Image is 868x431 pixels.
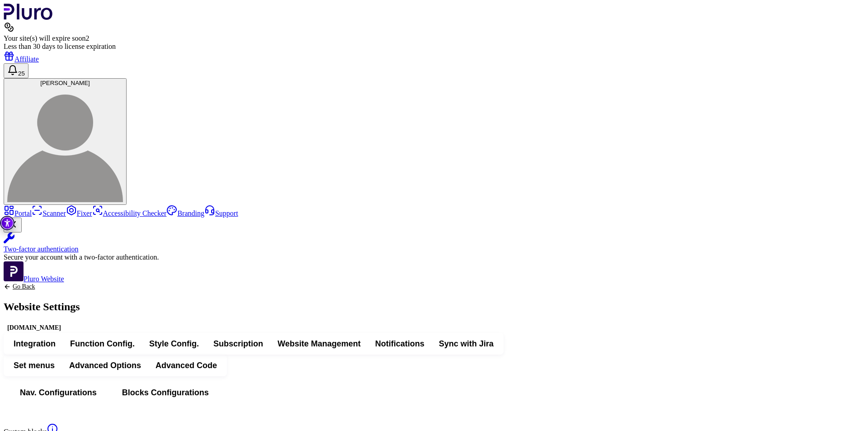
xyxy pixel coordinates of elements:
[204,209,238,217] a: Support
[4,209,32,217] a: Portal
[156,360,217,371] span: Advanced Code
[4,253,864,261] div: Secure your account with a two-factor authentication.
[439,338,494,349] span: Sync with Jira
[375,338,425,349] span: Notifications
[368,336,432,352] button: Notifications
[270,336,368,352] button: Website Management
[7,86,123,202] img: Lior Refaely
[4,55,39,63] a: Affiliate
[148,357,224,374] button: Advanced Code
[20,387,97,398] span: Nav. Configurations
[4,232,864,253] a: Two-factor authentication
[4,283,80,290] a: Back to previous screen
[4,205,864,283] aside: Sidebar menu
[213,338,263,349] span: Subscription
[4,43,864,51] div: Less than 30 days to license expiration
[206,336,270,352] button: Subscription
[4,301,80,312] h1: Website Settings
[85,34,89,42] span: 2
[142,336,206,352] button: Style Config.
[40,80,90,86] span: [PERSON_NAME]
[4,34,864,43] div: Your site(s) will expire soon
[4,63,28,78] button: Open notifications, you have 25 new notifications
[14,338,56,349] span: Integration
[92,209,167,217] a: Accessibility Checker
[4,218,22,232] button: Close Two-factor authentication notification
[70,338,135,349] span: Function Config.
[4,323,65,333] div: [DOMAIN_NAME]
[4,275,64,283] a: Open Pluro Website
[149,338,199,349] span: Style Config.
[166,209,204,217] a: Branding
[69,360,141,371] span: Advanced Options
[32,209,66,217] a: Scanner
[278,338,361,349] span: Website Management
[66,209,92,217] a: Fixer
[18,70,25,77] span: 25
[6,336,63,352] button: Integration
[4,245,864,253] div: Two-factor authentication
[14,360,55,371] span: Set menus
[4,78,127,205] button: [PERSON_NAME]Lior Refaely
[6,357,62,374] button: Set menus
[4,14,53,21] a: Logo
[9,382,108,403] button: Nav. Configurations
[122,387,209,398] span: Blocks Configurations
[63,336,142,352] button: Function Config.
[62,357,148,374] button: Advanced Options
[432,336,501,352] button: Sync with Jira
[111,382,220,403] button: Blocks Configurations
